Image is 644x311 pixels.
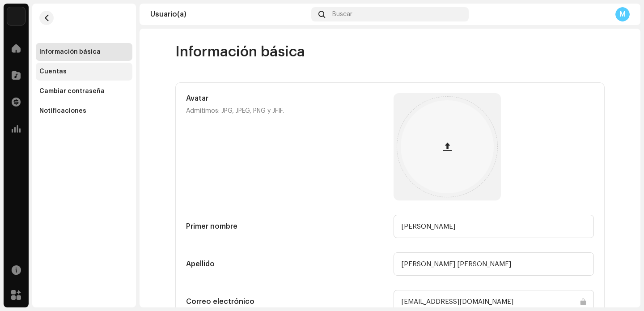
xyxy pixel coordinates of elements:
input: Apellido [394,252,594,276]
re-m-nav-item: Cuentas [36,63,132,81]
re-m-nav-item: Información básica [36,43,132,61]
span: Información básica [175,43,305,61]
h5: Apellido [186,259,386,269]
h5: Correo electrónico [186,296,386,307]
input: Primer nombre [394,215,594,238]
span: Buscar [332,11,352,18]
p: Admitimos: JPG, JPEG, PNG y JFIF. [186,106,386,116]
div: M [615,7,630,21]
h5: Primer nombre [186,221,386,232]
h5: Avatar [186,93,386,104]
div: Notificaciones [39,107,86,115]
div: Cambiar contraseña [39,88,105,95]
img: a6437e74-8c8e-4f74-a1ce-131745af0155 [7,7,25,25]
re-m-nav-item: Cambiar contraseña [36,82,132,100]
div: Información básica [39,48,101,55]
div: Usuario(a) [150,11,308,18]
div: Cuentas [39,68,67,75]
re-m-nav-item: Notificaciones [36,102,132,120]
